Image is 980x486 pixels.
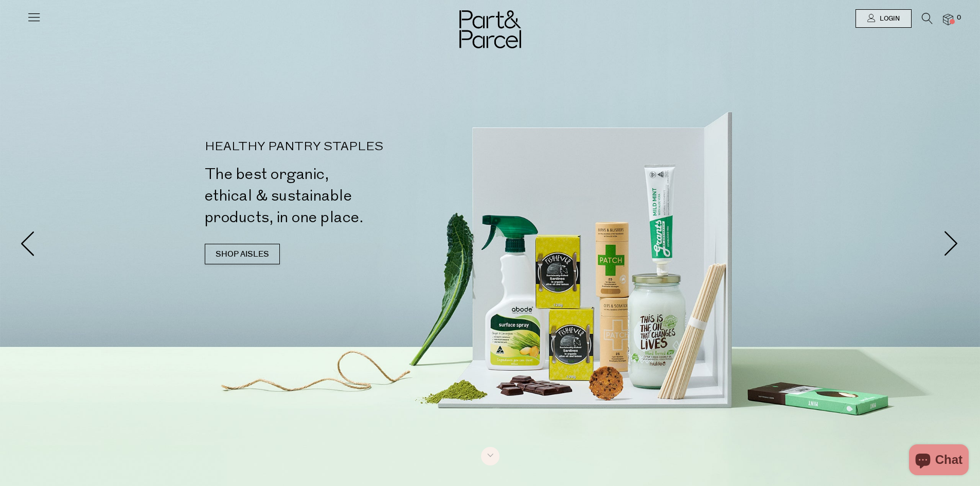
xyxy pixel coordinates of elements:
[954,13,964,23] span: 0
[856,9,912,28] a: Login
[459,10,521,48] img: Part&Parcel
[205,244,280,264] a: SHOP AISLES
[943,14,953,25] a: 0
[906,444,972,478] inbox-online-store-chat: Shopify online store chat
[205,164,494,228] h2: The best organic, ethical & sustainable products, in one place.
[205,141,494,153] p: HEALTHY PANTRY STAPLES
[877,14,900,23] span: Login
